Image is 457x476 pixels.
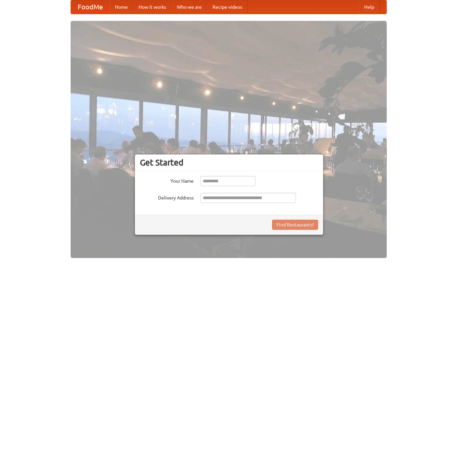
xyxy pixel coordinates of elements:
[140,157,318,168] h3: Get Started
[140,193,194,201] label: Delivery Address
[207,0,247,14] a: Recipe videos
[110,0,133,14] a: Home
[359,0,380,14] a: Help
[133,0,172,14] a: How it works
[71,0,110,14] a: FoodMe
[272,220,318,230] button: Find Restaurants!
[140,176,194,184] label: Your Name
[172,0,207,14] a: Who we are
